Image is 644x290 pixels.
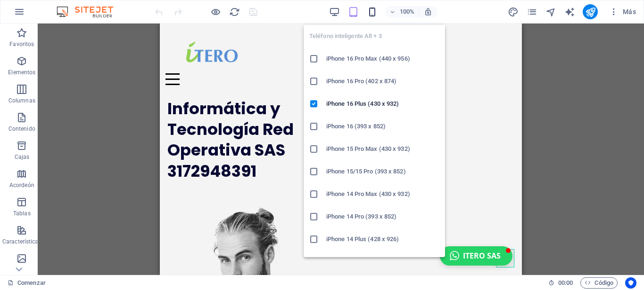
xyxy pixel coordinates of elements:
font: iPhone 15/15 Pro (393 x 852) [326,168,406,175]
font: iPhone 14 Pro Max (430 x 932) [326,190,410,197]
button: Centrados en el usuario [625,277,636,289]
img: Logotipo del editor [54,6,125,17]
h6: Tiempo de sesión [548,277,573,289]
font: iPhone 16 (393 x 852) [326,123,386,130]
i: Design (Ctrl+Alt+Y) [508,7,519,17]
button: generador de texto [564,6,575,17]
font: Más [623,8,636,16]
font: Código [594,279,613,286]
button: Código [580,277,618,289]
font: iPhone 14 Pro (393 x 852) [326,213,396,220]
button: páginas [526,6,537,17]
button: ITERO SAS [280,223,353,242]
font: iPhone 16 Pro Max (440 x 956) [326,55,410,62]
font: Características [2,238,41,245]
button: recargar [229,6,240,17]
i: Al cambiar el tamaño, se ajusta automáticamente el nivel de zoom para adaptarse al dispositivo el... [424,8,432,16]
font: Cajas [15,154,30,160]
font: iPhone 16 Plus (430 x 932) [326,100,399,107]
i: Escritor de IA [564,7,575,17]
i: Navegador [545,7,556,17]
font: Comenzar [17,279,46,286]
font: Tablas [13,210,31,217]
a: Haga clic para cancelar la selección. Haga doble clic para abrir Páginas. [8,277,46,289]
button: publicar [583,4,598,19]
font: Acordeón [9,182,34,188]
font: Columnas [8,97,35,104]
font: Elementos [8,69,35,76]
font: iPhone 15 Pro Max (430 x 932) [326,145,410,152]
button: 100% [385,6,419,17]
button: Más [605,4,640,19]
button: diseño [507,6,519,17]
font: iPhone 16 Pro (402 x 874) [326,78,396,85]
i: Recargar página [229,7,240,17]
font: Contenido [8,125,35,132]
font: iPhone 14 Plus (428 x 926) [326,235,399,243]
button: navegador [545,6,556,17]
font: 00:00 [558,279,573,286]
font: 100% [400,8,414,15]
font: Favoritos [9,41,34,47]
i: Publicar [585,7,596,17]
